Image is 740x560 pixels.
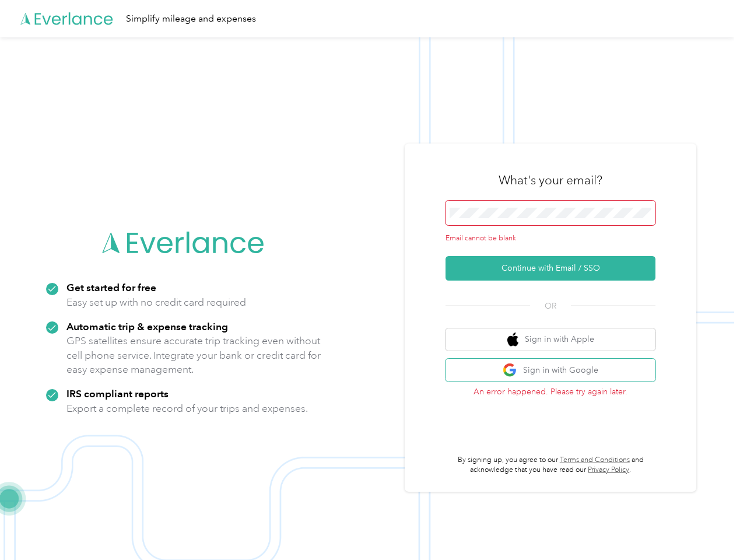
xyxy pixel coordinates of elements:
h3: What's your email? [499,172,602,188]
button: apple logoSign in with Apple [446,328,655,351]
img: apple logo [507,332,519,347]
strong: Automatic trip & expense tracking [66,320,228,332]
a: Terms and Conditions [560,456,630,464]
button: Continue with Email / SSO [446,256,655,281]
p: GPS satellites ensure accurate trip tracking even without cell phone service. Integrate your bank... [66,334,321,377]
a: Privacy Policy [588,466,629,474]
div: Simplify mileage and expenses [126,12,256,26]
p: Easy set up with no credit card required [66,295,246,310]
img: google logo [503,363,517,377]
strong: Get started for free [66,281,156,293]
span: OR [530,300,571,312]
div: Email cannot be blank [446,233,655,244]
button: google logoSign in with Google [446,359,655,381]
strong: IRS compliant reports [66,387,169,400]
p: Export a complete record of your trips and expenses. [66,401,308,416]
p: An error happened. Please try again later. [446,386,655,398]
p: By signing up, you agree to our and acknowledge that you have read our . [446,455,655,475]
